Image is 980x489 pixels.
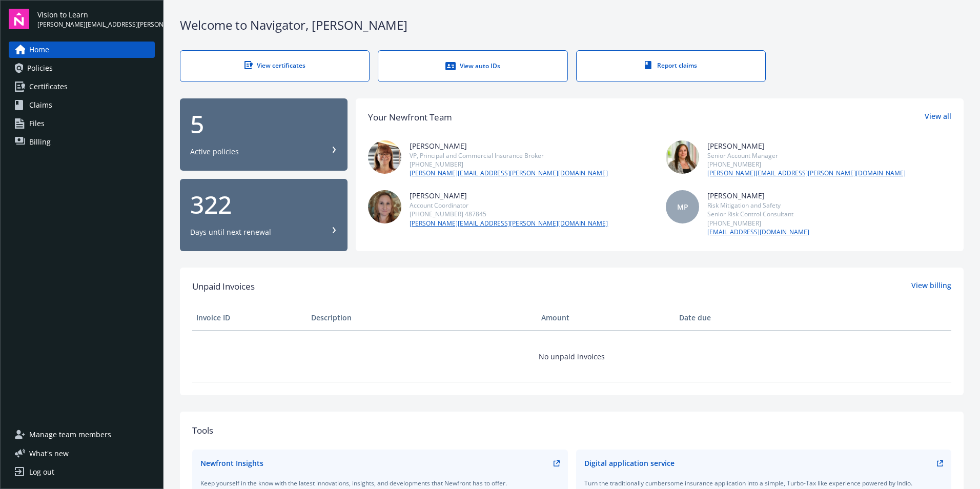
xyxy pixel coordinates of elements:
div: [PERSON_NAME] [707,190,809,201]
span: Policies [27,60,53,76]
div: View auto IDs [399,61,546,71]
img: navigator-logo.svg [9,9,29,29]
div: Report claims [597,61,745,70]
div: Newfront Insights [200,458,263,468]
img: photo [368,140,401,174]
td: No unpaid invoices [192,330,951,382]
a: Certificates [9,78,155,95]
a: View auto IDs [378,50,567,82]
div: Log out [29,464,54,480]
div: [PERSON_NAME] [707,140,906,151]
a: View billing [911,280,951,293]
th: Amount [537,305,675,330]
div: Days until next renewal [190,227,271,237]
a: Manage team members [9,426,155,443]
img: photo [666,140,699,174]
span: Home [29,42,49,58]
th: Invoice ID [192,305,307,330]
a: Policies [9,60,155,76]
span: Certificates [29,78,68,95]
div: [PHONE_NUMBER] [410,160,608,169]
a: [EMAIL_ADDRESS][DOMAIN_NAME] [707,228,809,237]
div: Senior Risk Control Consultant [707,210,809,218]
div: 322 [190,192,337,217]
div: [PHONE_NUMBER] [707,160,906,169]
a: Home [9,42,155,58]
button: 322Days until next renewal [180,179,348,251]
button: What's new [9,448,85,459]
th: Date due [675,305,790,330]
div: Keep yourself in the know with the latest innovations, insights, and developments that Newfront h... [200,479,560,487]
div: [PERSON_NAME] [410,140,608,151]
div: Account Coordinator [410,201,608,210]
span: Claims [29,97,52,113]
span: Unpaid Invoices [192,280,255,293]
span: Files [29,115,45,132]
a: [PERSON_NAME][EMAIL_ADDRESS][PERSON_NAME][DOMAIN_NAME] [410,219,608,228]
div: VP, Principal and Commercial Insurance Broker [410,151,608,160]
span: Vision to Learn [37,9,155,20]
th: Description [307,305,537,330]
a: View certificates [180,50,370,82]
a: View all [925,111,951,124]
div: Risk Mitigation and Safety [707,201,809,210]
div: Welcome to Navigator , [PERSON_NAME] [180,16,964,34]
a: [PERSON_NAME][EMAIL_ADDRESS][PERSON_NAME][DOMAIN_NAME] [707,169,906,178]
span: Billing [29,134,51,150]
a: Files [9,115,155,132]
div: View certificates [201,61,349,70]
div: Digital application service [584,458,675,468]
div: [PHONE_NUMBER] 487845 [410,210,608,218]
div: Active policies [190,147,239,157]
a: Claims [9,97,155,113]
div: Tools [192,424,951,437]
span: Manage team members [29,426,111,443]
div: Senior Account Manager [707,151,906,160]
button: 5Active policies [180,98,348,171]
div: [PERSON_NAME] [410,190,608,201]
a: Billing [9,134,155,150]
div: Turn the traditionally cumbersome insurance application into a simple, Turbo-Tax like experience ... [584,479,944,487]
span: MP [677,201,688,212]
div: Your Newfront Team [368,111,452,124]
a: Report claims [576,50,766,82]
img: photo [368,190,401,223]
div: [PHONE_NUMBER] [707,219,809,228]
div: 5 [190,112,337,136]
span: [PERSON_NAME][EMAIL_ADDRESS][PERSON_NAME][DOMAIN_NAME] [37,20,155,29]
button: Vision to Learn[PERSON_NAME][EMAIL_ADDRESS][PERSON_NAME][DOMAIN_NAME] [37,9,155,29]
a: [PERSON_NAME][EMAIL_ADDRESS][PERSON_NAME][DOMAIN_NAME] [410,169,608,178]
span: What ' s new [29,448,69,459]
